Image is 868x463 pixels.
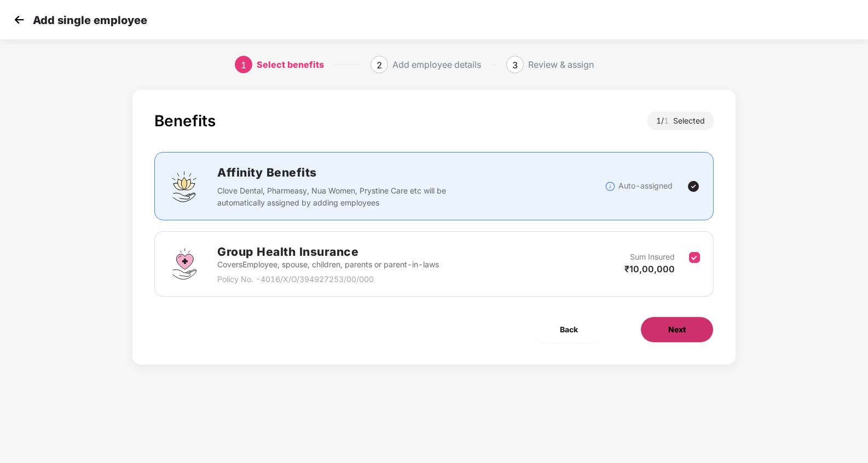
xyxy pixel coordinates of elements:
div: Review & assign [528,56,594,73]
p: Auto-assigned [618,180,673,192]
img: svg+xml;base64,PHN2ZyBpZD0iVGljay0yNHgyNCIgeG1sbnM9Imh0dHA6Ly93d3cudzMub3JnLzIwMDAvc3ZnIiB3aWR0aD... [687,180,700,193]
span: Next [668,324,686,336]
img: svg+xml;base64,PHN2ZyBpZD0iR3JvdXBfSGVhbHRoX0luc3VyYW5jZSIgZGF0YS1uYW1lPSJHcm91cCBIZWFsdGggSW5zdX... [168,248,201,280]
button: Next [640,317,714,343]
div: Add employee details [392,56,481,73]
div: Select benefits [257,56,324,73]
span: 2 [377,60,382,71]
p: Sum Insured [630,251,675,263]
h2: Affinity Benefits [217,163,604,181]
div: Benefits [154,112,216,130]
span: 1 [241,60,246,71]
span: ₹10,00,000 [624,263,675,274]
span: Back [560,324,578,336]
button: Back [533,317,605,343]
p: Covers Employee, spouse, children, parents or parent-in-laws [217,259,439,271]
span: 1 [664,116,673,125]
img: svg+xml;base64,PHN2ZyBpZD0iQWZmaW5pdHlfQmVuZWZpdHMiIGRhdGEtbmFtZT0iQWZmaW5pdHkgQmVuZWZpdHMiIHhtbG... [168,170,201,203]
h2: Group Health Insurance [217,243,439,261]
span: 3 [512,60,518,71]
div: 1 / Selected [647,112,714,130]
p: Clove Dental, Pharmeasy, Nua Women, Prystine Care etc will be automatically assigned by adding em... [217,185,449,209]
img: svg+xml;base64,PHN2ZyBpZD0iSW5mb18tXzMyeDMyIiBkYXRhLW5hbWU9IkluZm8gLSAzMngzMiIgeG1sbnM9Imh0dHA6Ly... [605,181,616,192]
p: Policy No. - 4016/X/O/394927253/00/000 [217,273,439,285]
p: Add single employee [33,14,147,27]
img: svg+xml;base64,PHN2ZyB4bWxucz0iaHR0cDovL3d3dy53My5vcmcvMjAwMC9zdmciIHdpZHRoPSIzMCIgaGVpZ2h0PSIzMC... [11,11,27,28]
